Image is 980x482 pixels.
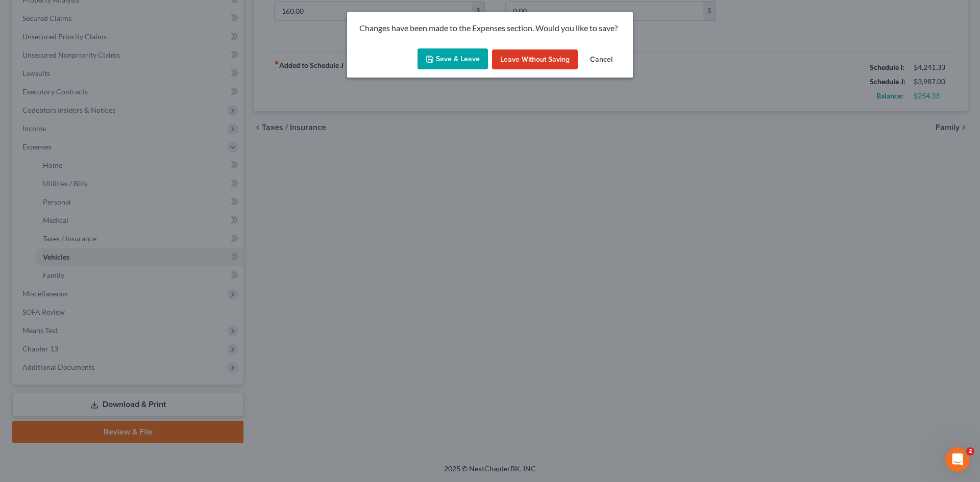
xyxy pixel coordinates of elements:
span: 2 [966,447,974,455]
p: Changes have been made to the Expenses section. Would you like to save? [359,22,621,34]
iframe: Intercom live chat [945,447,970,472]
button: Cancel [582,49,621,70]
button: Save & Leave [418,48,488,70]
button: Leave without Saving [492,49,578,70]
